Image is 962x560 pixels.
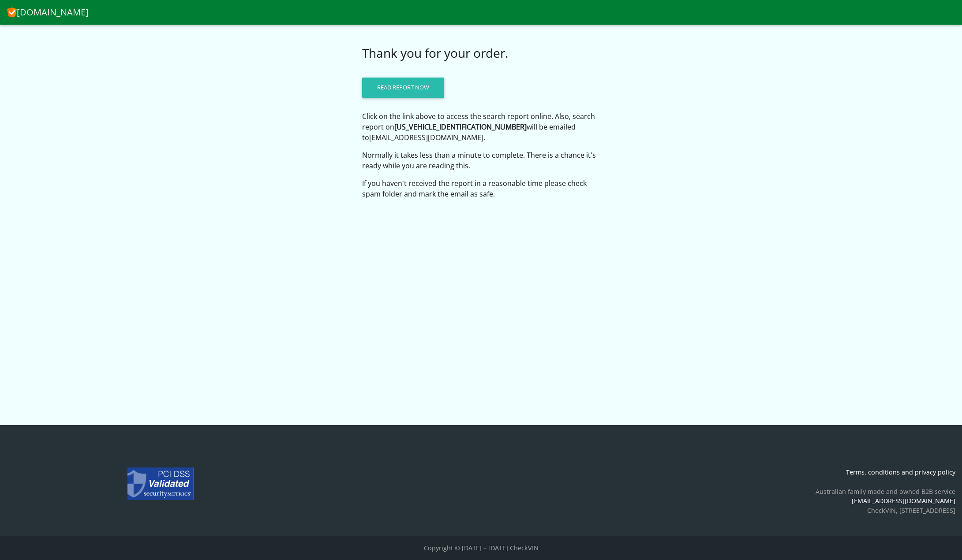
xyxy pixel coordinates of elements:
a: [EMAIL_ADDRESS][DOMAIN_NAME] [852,497,955,505]
h3: Thank you for your order. [362,46,600,61]
strong: [US_VEHICLE_IDENTIFICATION_NUMBER] [394,122,527,132]
a: Terms, conditions and privacy policy [846,468,955,476]
div: Australian family made and owned B2B service CheckVIN, [STREET_ADDRESS] [321,467,962,515]
p: If you haven't received the report in a reasonable time please check spam folder and mark the ema... [362,178,600,199]
a: [DOMAIN_NAME] [7,4,89,21]
img: CheckVIN.com.au logo [7,6,17,17]
a: Read report now [362,78,444,98]
img: SecurityMetrics Credit Card Safe [127,467,194,500]
p: Click on the link above to access the search report online. Also, search report on will be emaile... [362,111,600,143]
p: Normally it takes less than a minute to complete. There is a chance it's ready while you are read... [362,150,600,171]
